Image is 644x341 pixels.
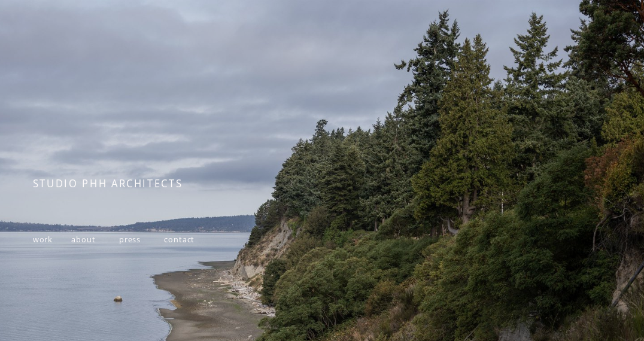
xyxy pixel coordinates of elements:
a: about [71,234,95,245]
a: work [33,234,53,245]
a: contact [164,234,195,245]
a: press [119,234,141,245]
span: STUDIO PHH ARCHITECTS [33,176,183,190]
